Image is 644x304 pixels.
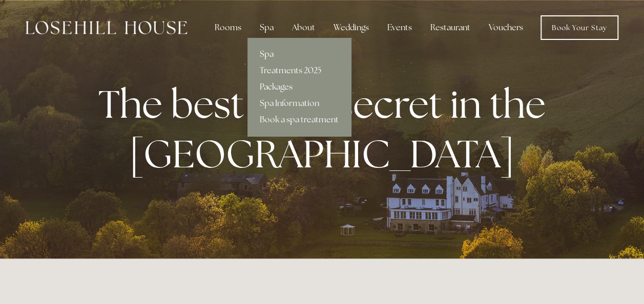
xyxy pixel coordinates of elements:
img: Losehill House [26,21,187,34]
a: Treatments 2025 [247,62,351,79]
a: Book a spa treatment [247,112,351,128]
a: Book Your Stay [541,15,618,40]
a: Packages [247,79,351,95]
div: Restaurant [422,17,479,38]
div: Spa [252,17,282,38]
a: Spa Information [247,95,351,112]
div: Events [379,17,420,38]
div: Rooms [206,17,250,38]
div: Weddings [325,17,377,38]
a: Spa [247,46,351,62]
strong: The best kept secret in the [GEOGRAPHIC_DATA] [98,79,554,179]
a: Vouchers [481,17,531,38]
div: About [284,17,323,38]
